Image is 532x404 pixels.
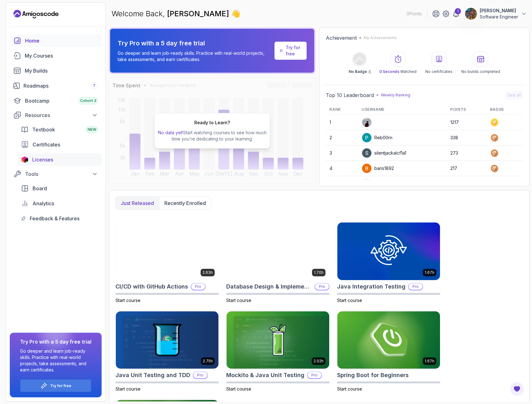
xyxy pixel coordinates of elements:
[409,284,422,290] p: Pro
[10,79,102,92] a: roadmaps
[326,115,358,130] td: 1
[379,69,417,74] p: Watched
[194,120,230,126] h2: Ready to Learn?
[111,9,240,19] p: Welcome Back,
[115,386,141,391] span: Start course
[116,197,159,209] button: Just released
[465,8,477,20] img: user profile image
[118,39,272,48] p: Try Pro with a 5 day free trial
[193,372,207,378] p: Pro
[447,146,486,161] td: 273
[10,110,102,121] button: Resources
[164,199,206,207] p: Recently enrolled
[20,348,91,373] p: Go deeper and learn job-ready skills. Practice with real-world projects, take assessments, and ea...
[115,298,141,303] span: Start course
[17,212,102,225] a: feedback
[326,130,358,146] td: 2
[326,161,358,176] td: 4
[308,372,321,378] p: Pro
[159,197,211,209] button: Recently enrolled
[30,215,79,222] span: Feedback & Features
[226,311,330,392] a: Mockito & Java Unit Testing card2.02hMockito & Java Unit TestingProStart course
[17,138,102,151] a: certificates
[50,383,71,388] a: Try for free
[455,8,461,14] div: 1
[379,69,399,74] span: 0 Seconds
[314,359,324,364] p: 2.02h
[21,156,28,163] img: jetbrains icon
[93,83,95,88] span: 7
[158,130,183,135] span: No data yet!
[407,11,422,17] p: 0 Points
[116,222,218,280] img: CI/CD with GitHub Actions card
[362,148,371,158] img: user profile image
[226,222,330,304] a: Database Design & Implementation card1.70hDatabase Design & ImplementationProStart course
[10,34,102,47] a: home
[349,69,371,74] p: No Badge :(
[461,69,500,74] p: No builds completed
[362,163,394,173] div: baris1892
[32,126,55,133] span: Textbook
[447,130,486,146] td: 338
[167,9,231,18] span: [PERSON_NAME]
[121,199,154,207] p: Just released
[337,311,440,369] img: Spring Boot for Beginners card
[326,105,358,115] th: Rank
[447,161,486,176] td: 217
[337,311,440,392] a: Spring Boot for Beginners card1.67hSpring Boot for BeginnersStart course
[447,105,486,115] th: Points
[326,91,374,99] h2: Top 10 Leaderboard
[381,93,410,98] p: Weekly Ranking
[362,118,371,127] img: user profile image
[486,105,523,115] th: Badge
[227,311,329,369] img: Mockito & Java Unit Testing card
[115,222,219,304] a: CI/CD with GitHub Actions card2.63hCI/CD with GitHub ActionsProStart course
[203,359,213,364] p: 2.75h
[480,14,518,20] p: Software Engineer
[509,381,524,396] button: Open Feedback Button
[425,270,434,275] p: 1.67h
[25,170,98,178] div: Tools
[10,95,102,107] a: bootcamp
[227,222,329,280] img: Database Design & Implementation card
[80,98,96,103] span: Cohort 3
[226,282,312,291] h2: Database Design & Implementation
[10,49,102,62] a: courses
[337,222,440,280] img: Java Integration Testing card
[362,133,392,143] div: Reb00rn
[33,200,54,207] span: Analytics
[425,69,453,74] p: No certificates
[118,50,272,63] p: Go deeper and learn job-ready skills. Practice with real-world projects, take assessments, and ea...
[337,371,409,380] h2: Spring Boot for Beginners
[447,176,486,192] td: 215
[33,141,60,148] span: Certificates
[25,52,98,59] div: My Courses
[362,133,371,142] img: user profile image
[157,130,267,142] p: Start watching courses to see how much time you’re dedicating to your learning.
[226,298,251,303] span: Start course
[191,284,205,290] p: Pro
[274,42,307,60] a: Try for free
[88,127,96,132] span: NEW
[362,179,390,189] div: Justuus
[315,284,329,290] p: Pro
[115,371,190,380] h2: Java Unit Testing and TDD
[202,270,213,275] p: 2.63h
[286,44,302,57] a: Try for free
[32,156,53,163] span: Licenses
[362,148,406,158] div: silentjackalcf1a1
[25,37,98,44] div: Home
[362,164,371,173] img: user profile image
[364,35,397,40] p: My Achievements
[20,379,91,392] button: Try for free
[337,298,362,303] span: Start course
[33,185,47,192] span: Board
[25,67,98,74] div: My Builds
[226,371,304,380] h2: Mockito & Java Unit Testing
[452,10,460,18] a: 1
[17,123,102,136] a: textbook
[116,311,218,369] img: Java Unit Testing and TDD card
[10,64,102,77] a: builds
